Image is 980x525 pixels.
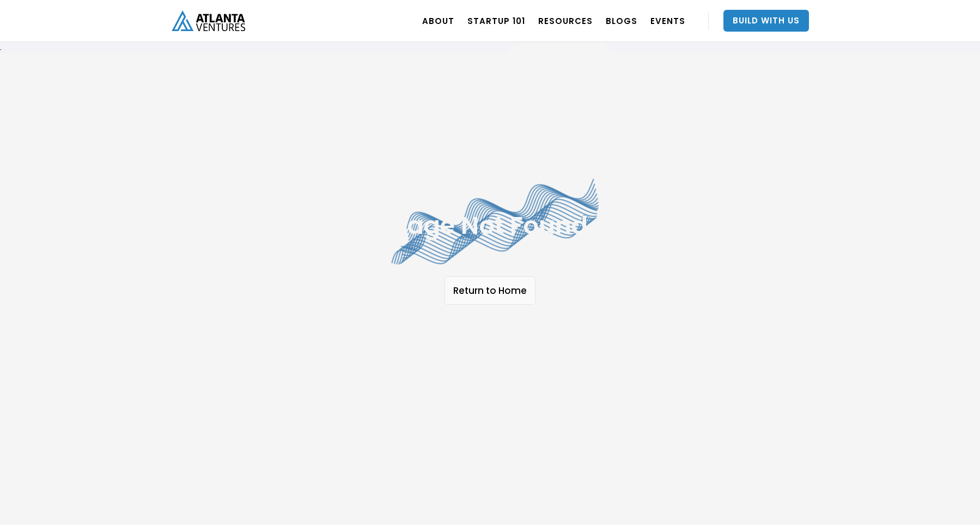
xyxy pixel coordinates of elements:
[650,5,685,36] a: EVENTS
[467,5,525,36] a: Startup 101
[445,276,535,305] a: Return to Home
[538,5,593,36] a: RESOURCES
[723,10,809,32] a: Build With Us
[422,5,454,36] a: ABOUT
[300,212,681,239] h1: Page Not Found
[606,5,637,36] a: BLOGS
